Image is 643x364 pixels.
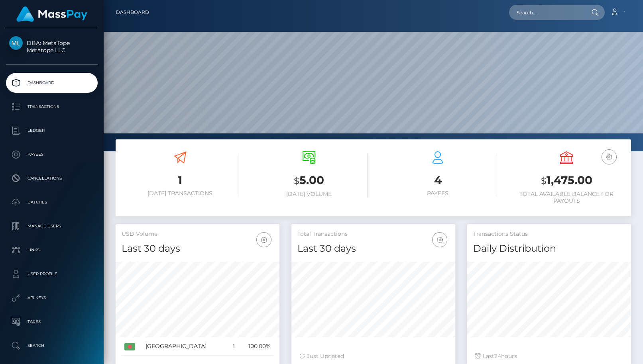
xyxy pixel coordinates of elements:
[116,4,149,21] a: Dashboard
[9,340,94,352] p: Search
[6,288,98,308] a: API Keys
[122,190,238,197] h6: [DATE] Transactions
[143,337,228,356] td: [GEOGRAPHIC_DATA]
[9,292,94,304] p: API Keys
[380,190,496,197] h6: Payees
[250,172,367,189] h3: 5.00
[494,352,501,360] span: 24
[9,196,94,208] p: Batches
[6,312,98,332] a: Taxes
[9,316,94,328] p: Taxes
[122,172,238,188] h3: 1
[238,337,273,356] td: 100.00%
[297,230,449,238] h5: Total Transactions
[297,242,449,256] h4: Last 30 days
[122,242,273,256] h4: Last 30 days
[6,73,98,93] a: Dashboard
[9,172,94,184] p: Cancellations
[509,5,584,20] input: Search...
[124,343,135,350] img: BD.png
[250,191,367,198] h6: [DATE] Volume
[9,77,94,89] p: Dashboard
[6,121,98,141] a: Ledger
[294,175,299,186] small: $
[299,352,447,360] div: Just Updated
[9,268,94,280] p: User Profile
[6,264,98,284] a: User Profile
[9,149,94,160] p: Payees
[9,220,94,232] p: Manage Users
[6,192,98,212] a: Batches
[541,175,547,186] small: $
[122,230,273,238] h5: USD Volume
[6,216,98,236] a: Manage Users
[6,168,98,188] a: Cancellations
[6,240,98,260] a: Links
[6,97,98,117] a: Transactions
[9,244,94,256] p: Links
[508,191,625,204] h6: Total Available Balance for Payouts
[9,101,94,113] p: Transactions
[228,337,238,356] td: 1
[9,36,23,50] img: Metatope LLC
[473,230,625,238] h5: Transactions Status
[508,172,625,189] h3: 1,475.00
[16,6,87,22] img: MassPay Logo
[9,125,94,137] p: Ledger
[380,172,496,188] h3: 4
[6,336,98,356] a: Search
[6,145,98,164] a: Payees
[473,242,625,256] h4: Daily Distribution
[6,39,98,54] span: DBA: MetaTope Metatope LLC
[475,352,623,360] div: Last hours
